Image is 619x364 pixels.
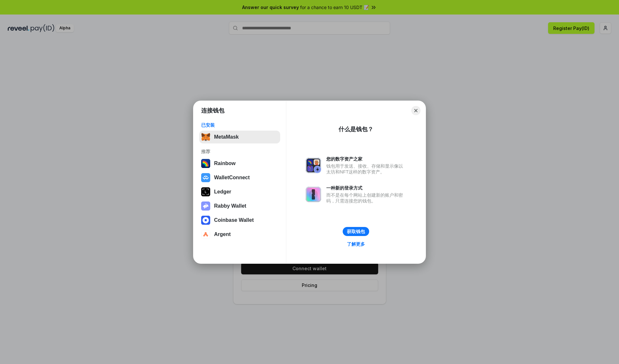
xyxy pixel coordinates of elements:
[347,241,365,247] div: 了解更多
[306,187,321,202] img: svg+xml,%3Csvg%20xmlns%3D%22http%3A%2F%2Fwww.w3.org%2F2000%2Fsvg%22%20fill%3D%22none%22%20viewBox...
[199,228,280,241] button: Argent
[214,189,231,195] div: Ledger
[201,187,210,196] img: svg+xml,%3Csvg%20xmlns%3D%22http%3A%2F%2Fwww.w3.org%2F2000%2Fsvg%22%20width%3D%2228%22%20height%3...
[326,185,406,191] div: 一种新的登录方式
[199,157,280,170] button: Rainbow
[199,185,280,198] button: Ledger
[199,214,280,227] button: Coinbase Wallet
[306,158,321,173] img: svg+xml,%3Csvg%20xmlns%3D%22http%3A%2F%2Fwww.w3.org%2F2000%2Fsvg%22%20fill%3D%22none%22%20viewBox...
[199,171,280,184] button: WalletConnect
[201,159,210,168] img: svg+xml,%3Csvg%20width%3D%22120%22%20height%3D%22120%22%20viewBox%3D%220%200%20120%20120%22%20fil...
[199,131,280,143] button: MetaMask
[199,200,280,212] button: Rabby Wallet
[326,192,406,204] div: 而不是在每个网站上创建新的账户和密码，只需连接您的钱包。
[201,202,210,211] img: svg+xml,%3Csvg%20xmlns%3D%22http%3A%2F%2Fwww.w3.org%2F2000%2Fsvg%22%20fill%3D%22none%22%20viewBox...
[214,175,250,181] div: WalletConnect
[214,134,239,140] div: MetaMask
[214,203,246,209] div: Rabby Wallet
[214,161,236,166] div: Rainbow
[201,216,210,225] img: svg+xml,%3Csvg%20width%3D%2228%22%20height%3D%2228%22%20viewBox%3D%220%200%2028%2028%22%20fill%3D...
[201,149,278,154] div: 推荐
[326,156,406,162] div: 您的数字资产之家
[339,125,373,133] div: 什么是钱包？
[214,231,231,237] div: Argent
[201,173,210,182] img: svg+xml,%3Csvg%20width%3D%2228%22%20height%3D%2228%22%20viewBox%3D%220%200%2028%2028%22%20fill%3D...
[326,163,406,175] div: 钱包用于发送、接收、存储和显示像以太坊和NFT这样的数字资产。
[411,106,420,115] button: Close
[214,217,254,223] div: Coinbase Wallet
[201,107,224,114] h1: 连接钱包
[343,240,369,248] a: 了解更多
[201,133,210,142] img: svg+xml,%3Csvg%20fill%3D%22none%22%20height%3D%2233%22%20viewBox%3D%220%200%2035%2033%22%20width%...
[201,122,278,128] div: 已安装
[201,230,210,239] img: svg+xml,%3Csvg%20width%3D%2228%22%20height%3D%2228%22%20viewBox%3D%220%200%2028%2028%22%20fill%3D...
[343,227,369,236] button: 获取钱包
[347,229,365,234] div: 获取钱包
